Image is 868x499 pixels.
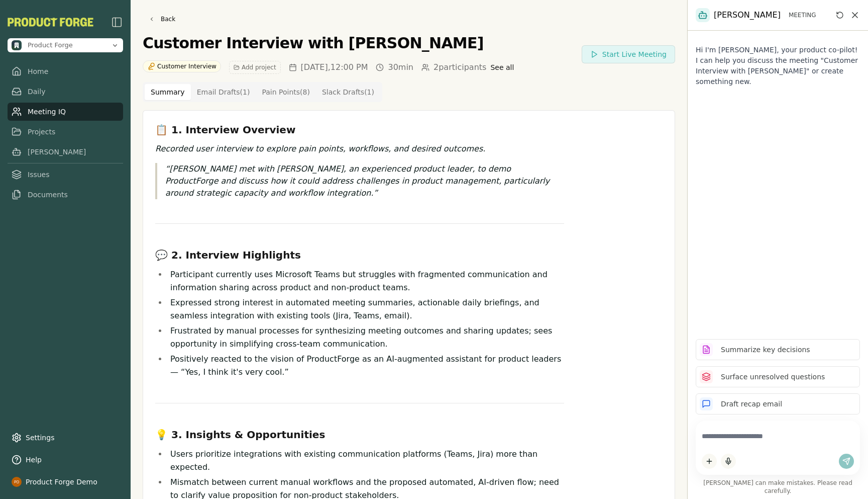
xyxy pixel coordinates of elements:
[143,34,484,52] h1: Customer Interview with [PERSON_NAME]
[165,163,564,199] p: [PERSON_NAME] met with [PERSON_NAME], an experienced product leader, to demo ProductForge and dis...
[145,84,191,100] button: Summary
[696,45,860,87] p: Hi I'm [PERSON_NAME], your product co-pilot! I can help you discuss the meeting "Customer Intervi...
[155,123,564,137] h3: 📋 1. Interview Overview
[582,45,675,63] button: Start Live Meeting
[191,84,256,100] button: Email Drafts ( 1 )
[155,248,564,262] h3: 💬 2. Interview Highlights
[8,186,123,204] a: Documents
[8,38,123,52] button: Open organization switcher
[229,61,281,74] button: Add project
[8,103,123,121] a: Meeting IQ
[721,372,825,382] p: Surface unresolved questions
[28,41,73,50] span: Product Forge
[839,454,854,469] button: Send message
[696,479,860,495] span: [PERSON_NAME] can make mistakes. Please read carefully.
[167,268,564,294] li: Participant currently uses Microsoft Teams but struggles with fragmented communication and inform...
[834,9,846,21] button: Clear context
[111,16,123,28] img: sidebar
[12,40,22,50] img: Product Forge
[8,18,93,27] button: PF-Logo
[155,144,485,153] em: Recorded user interview to explore pain points, workflows, and desired outcomes.
[143,60,221,74] button: Customer Interview
[256,84,316,100] button: Pain Points ( 8 )
[696,393,860,414] button: Draft recap email
[8,429,123,447] a: Settings
[316,84,380,100] button: Slack Drafts ( 1 )
[721,345,810,355] p: Summarize key decisions
[8,18,93,27] img: Product Forge
[8,451,123,469] button: Help
[143,60,221,72] div: Customer Interview
[433,61,486,73] span: 2 participants
[242,63,276,71] span: Add project
[155,428,564,442] h3: 💡 3. Insights & Opportunities
[8,82,123,101] a: Daily
[8,165,123,184] a: Issues
[8,143,123,161] a: [PERSON_NAME]
[696,339,860,360] button: Summarize key decisions
[696,366,860,387] button: Surface unresolved questions
[8,123,123,141] a: Projects
[12,477,22,487] img: profile
[8,62,123,80] a: Home
[167,296,564,322] li: Expressed strong interest in automated meeting summaries, actionable daily briefings, and seamles...
[721,399,782,409] p: Draft recap email
[388,61,413,73] span: 30min
[143,12,181,26] a: Back
[301,61,368,73] span: [DATE] , 12:00 PM
[490,62,514,72] button: See all
[714,9,781,21] span: [PERSON_NAME]
[702,454,717,469] button: Add content to chat
[785,11,820,19] button: MEETING
[850,10,860,20] button: Close chat
[167,324,564,351] li: Frustrated by manual processes for synthesizing meeting outcomes and sharing updates; sees opport...
[167,353,564,379] li: Positively reacted to the vision of ProductForge as an AI-augmented assistant for product leaders...
[721,454,736,469] button: Start dictation
[167,448,564,474] li: Users prioritize integrations with existing communication platforms (Teams, Jira) more than expec...
[8,473,123,491] button: Product Forge Demo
